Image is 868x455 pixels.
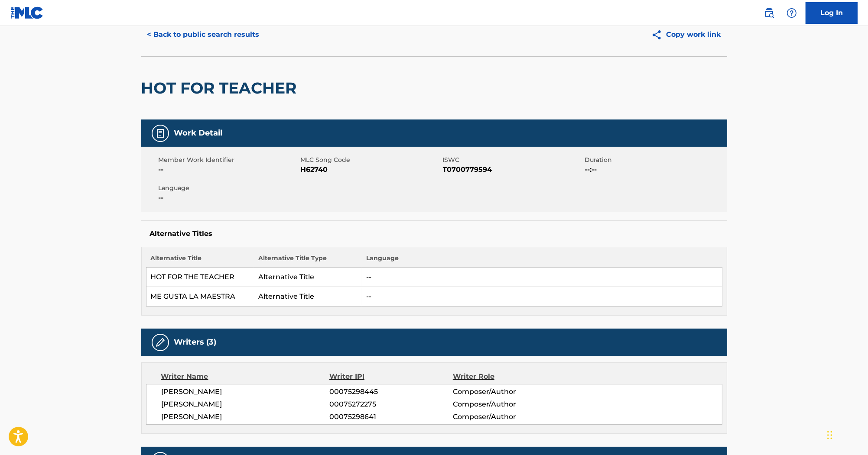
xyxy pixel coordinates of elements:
h5: Alternative Titles [150,229,718,238]
span: Composer/Author [453,412,565,422]
img: help [787,8,797,18]
span: 00075298445 [329,387,452,397]
th: Language [362,254,722,268]
span: [PERSON_NAME] [162,399,330,410]
span: Language [159,184,299,193]
img: Copy work link [651,29,666,40]
h5: Writers (3) [174,337,217,347]
td: HOT FOR THE TEACHER [146,268,254,287]
button: Copy work link [645,24,727,45]
span: 00075298641 [329,412,452,422]
span: 00075272275 [329,399,452,410]
td: -- [362,268,722,287]
div: Writer Name [161,371,330,382]
td: Alternative Title [254,268,362,287]
span: [PERSON_NAME] [162,412,330,422]
span: Composer/Author [453,387,565,397]
span: T0700779594 [443,165,583,175]
span: Duration [585,155,725,165]
span: [PERSON_NAME] [162,387,330,397]
h5: Work Detail [174,128,223,138]
span: ISWC [443,155,583,165]
button: < Back to public search results [141,24,266,45]
div: Writer IPI [329,371,453,382]
iframe: Chat Widget [825,413,868,455]
div: Drag [827,422,832,448]
span: Member Work Identifier [159,155,299,165]
span: MLC Song Code [301,155,441,165]
h2: HOT FOR TEACHER [141,78,301,98]
img: Writers [155,337,166,348]
img: search [764,8,774,18]
span: -- [159,165,299,175]
span: Composer/Author [453,399,565,410]
a: Log In [806,2,858,24]
td: -- [362,287,722,307]
td: Alternative Title [254,287,362,307]
div: Help [783,4,800,22]
span: -- [159,193,299,203]
img: Work Detail [155,128,166,139]
img: MLC Logo [10,6,44,19]
span: --:-- [585,165,725,175]
a: Public Search [761,4,778,22]
th: Alternative Title Type [254,254,362,268]
span: H62740 [301,165,441,175]
div: Writer Role [453,371,565,382]
th: Alternative Title [146,254,254,268]
td: ME GUSTA LA MAESTRA [146,287,254,307]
